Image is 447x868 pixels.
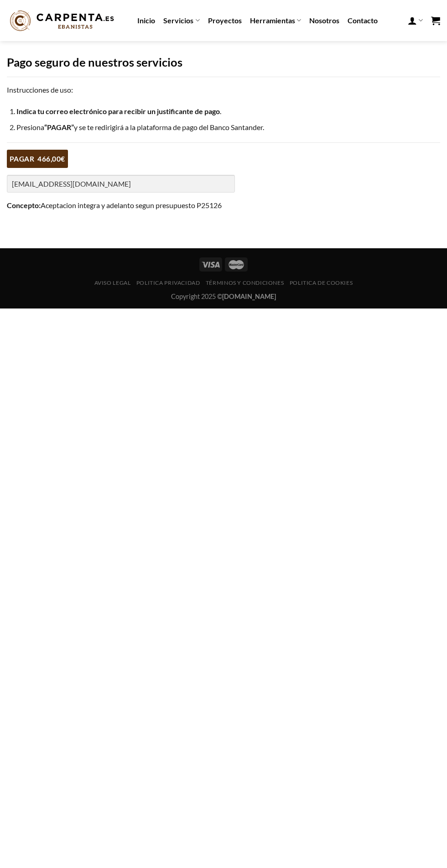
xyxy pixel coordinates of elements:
a: Contacto [348,12,378,29]
div: Copyright 2025 © [7,291,440,302]
a: Inicio [137,12,155,29]
a: Proyectos [208,12,242,29]
b: Concepto: [7,201,41,209]
strong: “PAGAR” [44,123,74,131]
li: Presiona y se te redirigirá a la plataforma de pago del Banco Santander. [16,121,440,133]
a: Herramientas [250,11,301,29]
p: Instrucciones de uso: [7,84,440,96]
img: Carpenta.es [7,8,117,33]
p: Aceptacion integra y adelanto segun presupuesto P25126 [7,199,235,211]
a: Servicios [163,11,199,29]
strong: Indica tu correo electrónico para recibir un justificante de pago [16,107,220,115]
strong: [DOMAIN_NAME] [222,293,276,300]
h2: Pago seguro de nuestros servicios [7,55,440,70]
a: Politica de cookies [290,279,353,286]
li: . [16,105,440,117]
a: Términos y condiciones [206,279,284,286]
a: Nosotros [309,12,339,29]
input: PAGAR 466,00€ [7,150,68,168]
a: Aviso legal [94,279,131,286]
a: Politica privacidad [136,279,200,286]
input: Correo electrónico [7,175,235,193]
